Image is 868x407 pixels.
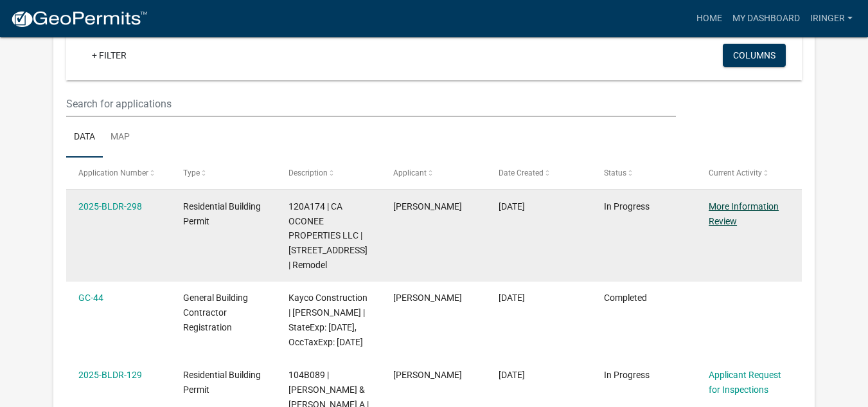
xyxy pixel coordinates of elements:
span: 120A174 | CA OCONEE PROPERTIES LLC | 108 CALLENWOLDE CT | Remodel [288,201,368,270]
span: Application Number [78,168,148,177]
a: Data [66,117,103,158]
span: 09/18/2025 [499,293,525,303]
datatable-header-cell: Current Activity [696,158,802,188]
span: Isaac Ringer [393,370,462,380]
a: Applicant Request for Inspections [709,370,781,395]
a: My Dashboard [727,6,805,31]
span: Completed [604,293,647,303]
datatable-header-cell: Applicant [381,158,486,188]
span: In Progress [604,201,650,212]
a: More Information Review [709,201,779,226]
datatable-header-cell: Date Created [486,158,592,188]
span: Residential Building Permit [183,201,261,226]
span: 10/01/2025 [499,201,525,212]
span: 04/17/2025 [499,370,525,380]
button: Columns [723,44,786,67]
span: Applicant [393,168,427,177]
span: Description [288,168,328,177]
a: GC-44 [78,293,103,303]
datatable-header-cell: Description [276,158,382,188]
a: Map [103,117,137,158]
span: Current Activity [709,168,762,177]
span: Type [183,168,200,177]
a: 2025-BLDR-298 [78,201,142,212]
a: iringer [805,6,858,31]
input: Search for applications [66,91,677,117]
datatable-header-cell: Status [591,158,696,188]
span: Isaac Ringer [393,201,462,212]
span: In Progress [604,370,650,380]
span: Kayco Construction | Andrew Ringer | StateExp: 06/30/2026, OccTaxExp: 12/31/2025 [288,293,368,347]
a: 2025-BLDR-129 [78,370,142,380]
span: Date Created [499,168,544,177]
span: Status [604,168,626,177]
datatable-header-cell: Type [171,158,276,188]
span: Residential Building Permit [183,370,261,395]
a: + Filter [82,44,137,67]
span: Isaac Ringer [393,293,462,303]
a: Home [691,6,727,31]
span: General Building Contractor Registration [183,293,248,332]
datatable-header-cell: Application Number [66,158,172,188]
